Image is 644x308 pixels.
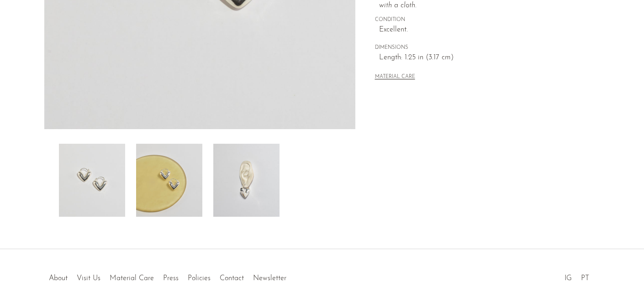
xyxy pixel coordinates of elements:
[188,275,211,282] a: Policies
[49,275,68,282] a: About
[213,144,280,217] img: Sterling Heart Hoop Earrings
[77,275,100,282] a: Visit Us
[375,44,581,52] span: DIMENSIONS
[163,275,179,282] a: Press
[59,144,125,217] img: Sterling Heart Hoop Earrings
[375,74,415,81] button: MATERIAL CARE
[581,275,589,282] a: PT
[379,52,581,64] span: Length: 1.25 in (3.17 cm)
[136,144,202,217] img: Sterling Heart Hoop Earrings
[44,267,291,285] ul: Quick links
[565,275,572,282] a: IG
[220,275,244,282] a: Contact
[110,275,154,282] a: Material Care
[375,16,581,24] span: CONDITION
[560,267,594,285] ul: Social Medias
[379,24,581,36] span: Excellent.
